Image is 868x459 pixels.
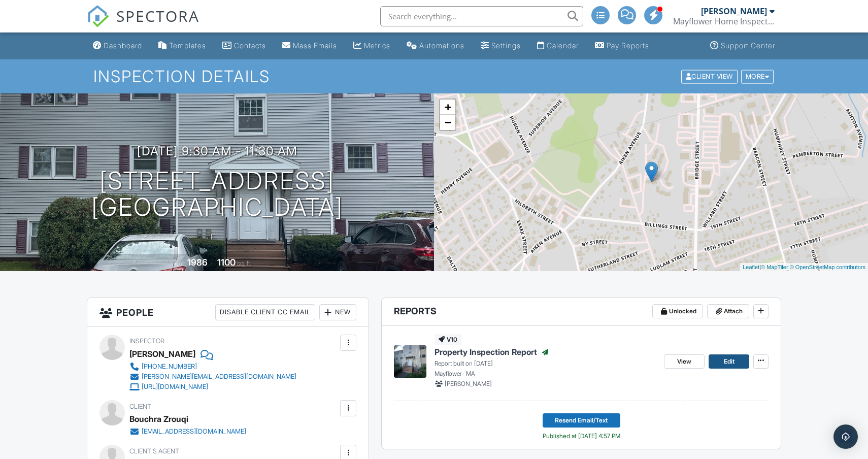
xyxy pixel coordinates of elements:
a: Settings [477,37,525,55]
a: [URL][DOMAIN_NAME] [129,382,296,392]
div: 1986 [187,257,208,268]
div: Contacts [234,41,266,50]
a: © MapTiler [761,264,788,270]
div: Mayflower Home Inspection [673,16,775,26]
a: Dashboard [89,37,146,55]
div: Pay Reports [607,41,649,50]
a: Client View [680,72,740,80]
input: Search everything... [380,6,583,26]
a: Automations (Advanced) [403,37,469,55]
a: SPECTORA [87,14,199,35]
div: Support Center [721,41,775,50]
h1: Inspection Details [93,68,775,85]
div: | [740,263,868,272]
a: Templates [154,37,210,55]
div: Disable Client CC Email [215,304,315,320]
span: Client [129,403,151,410]
span: Client's Agent [129,447,179,455]
div: Calendar [547,41,579,50]
div: Automations [419,41,464,50]
a: Metrics [349,37,394,55]
div: [PERSON_NAME] [701,6,767,16]
div: [PHONE_NUMBER] [142,363,197,371]
a: [EMAIL_ADDRESS][DOMAIN_NAME] [129,427,246,437]
span: SPECTORA [116,5,199,26]
div: Templates [169,41,206,50]
span: Built [175,259,186,267]
img: The Best Home Inspection Software - Spectora [87,5,109,27]
h3: People [87,298,369,327]
a: Pay Reports [591,37,653,55]
span: Inspector [129,337,164,345]
div: Client View [681,70,738,83]
a: Leaflet [743,264,759,270]
a: Mass Emails [278,37,341,55]
div: New [319,304,356,320]
div: 1100 [217,257,236,268]
a: Calendar [533,37,583,55]
span: sq. ft. [237,259,251,267]
div: Bouchra Zrouqi [129,411,188,427]
a: [PERSON_NAME][EMAIL_ADDRESS][DOMAIN_NAME] [129,372,296,382]
div: More [741,70,774,83]
a: Zoom out [440,115,455,130]
a: © OpenStreetMap contributors [790,264,865,270]
div: Settings [491,41,521,50]
div: Metrics [364,41,390,50]
h1: [STREET_ADDRESS] [GEOGRAPHIC_DATA] [91,168,343,221]
h3: [DATE] 9:30 am - 11:30 am [137,144,297,158]
div: [EMAIL_ADDRESS][DOMAIN_NAME] [142,428,246,436]
div: [PERSON_NAME] [129,346,195,362]
div: Mass Emails [293,41,337,50]
a: Contacts [218,37,270,55]
div: [PERSON_NAME][EMAIL_ADDRESS][DOMAIN_NAME] [142,373,296,381]
a: [PHONE_NUMBER] [129,362,296,372]
div: Dashboard [104,41,142,50]
a: Support Center [706,37,779,55]
a: Zoom in [440,100,455,115]
div: Open Intercom Messenger [833,424,858,449]
div: [URL][DOMAIN_NAME] [142,383,208,391]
